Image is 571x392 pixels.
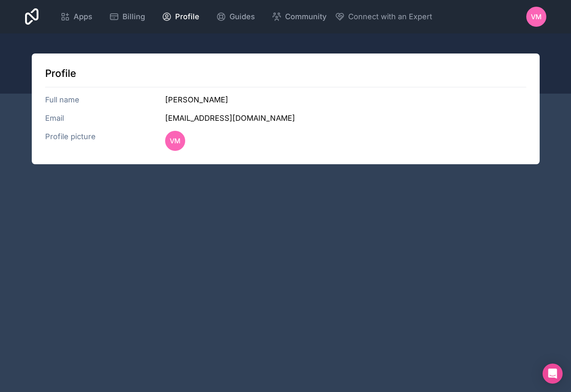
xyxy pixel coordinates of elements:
[531,12,542,22] span: VM
[74,11,92,23] span: Apps
[285,11,326,23] span: Community
[543,364,563,384] div: Open Intercom Messenger
[122,11,145,23] span: Billing
[45,112,166,124] h3: Email
[165,112,526,124] h3: [EMAIL_ADDRESS][DOMAIN_NAME]
[102,8,152,26] a: Billing
[155,8,206,26] a: Profile
[209,8,262,26] a: Guides
[45,67,526,80] h1: Profile
[45,131,166,151] h3: Profile picture
[265,8,333,26] a: Community
[54,8,99,26] a: Apps
[175,11,199,23] span: Profile
[348,11,432,23] span: Connect with an Expert
[229,11,255,23] span: Guides
[170,136,181,146] span: VM
[335,11,432,23] button: Connect with an Expert
[45,94,166,106] h3: Full name
[165,94,526,106] h3: [PERSON_NAME]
